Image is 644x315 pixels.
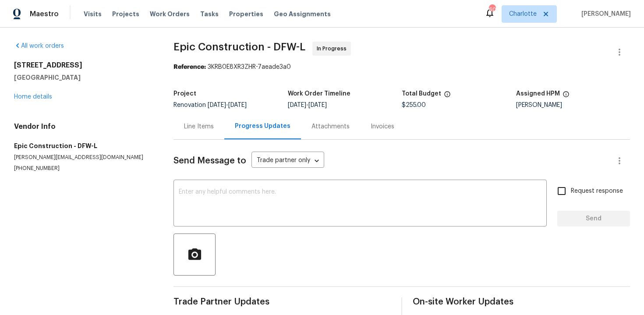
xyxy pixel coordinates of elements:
[173,64,206,70] b: Reference:
[489,5,495,14] div: 60
[311,122,350,131] div: Attachments
[444,91,451,102] span: The total cost of line items that have been proposed by Opendoor. This sum includes line items th...
[371,122,394,131] div: Invoices
[150,10,190,18] span: Work Orders
[229,10,263,18] span: Properties
[200,11,219,17] span: Tasks
[509,10,537,18] span: Charlotte
[317,44,350,53] span: In Progress
[402,91,441,97] h5: Total Budget
[251,154,324,168] div: Trade partner only
[173,42,305,52] span: Epic Construction - DFW-L
[14,94,52,100] a: Home details
[112,10,139,18] span: Projects
[578,10,631,18] span: [PERSON_NAME]
[208,102,247,108] span: -
[402,102,426,108] span: $255.00
[274,10,331,18] span: Geo Assignments
[30,10,59,18] span: Maestro
[14,43,64,49] a: All work orders
[235,122,290,131] div: Progress Updates
[208,102,226,108] span: [DATE]
[308,102,327,108] span: [DATE]
[14,73,152,82] h5: [GEOGRAPHIC_DATA]
[173,102,247,108] span: Renovation
[14,165,152,172] p: [PHONE_NUMBER]
[184,122,214,131] div: Line Items
[173,63,630,71] div: 3KRB0E8XR3ZHR-7aeade3a0
[14,154,152,161] p: [PERSON_NAME][EMAIL_ADDRESS][DOMAIN_NAME]
[173,91,196,97] h5: Project
[173,297,391,306] span: Trade Partner Updates
[288,91,350,97] h5: Work Order Timeline
[563,91,570,102] span: The hpm assigned to this work order.
[516,91,560,97] h5: Assigned HPM
[516,102,630,108] div: [PERSON_NAME]
[14,61,152,70] h2: [STREET_ADDRESS]
[288,102,327,108] span: -
[228,102,247,108] span: [DATE]
[14,142,152,150] h5: Epic Construction - DFW-L
[173,156,246,165] span: Send Message to
[413,297,630,306] span: On-site Worker Updates
[14,122,152,131] h4: Vendor Info
[84,10,102,18] span: Visits
[288,102,306,108] span: [DATE]
[571,187,623,196] span: Request response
